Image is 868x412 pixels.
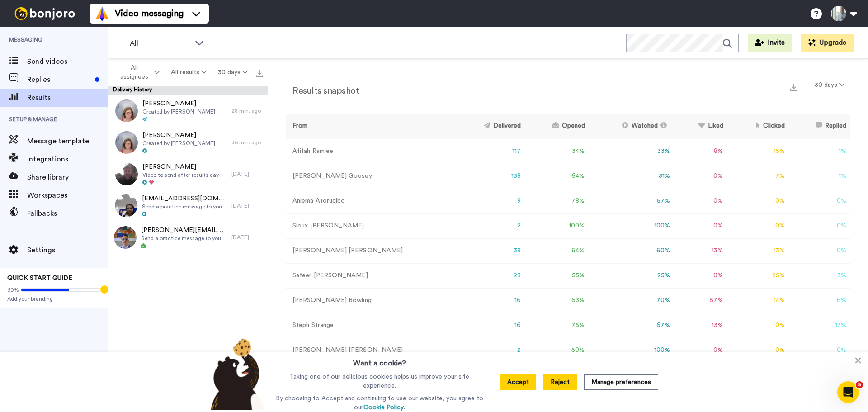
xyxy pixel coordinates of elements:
div: Delivery History [108,86,268,95]
img: 2f6f04f8-ea07-4dd7-b476-7527d2e8017c-thumb.jpg [115,163,138,185]
span: Fallbacks [27,208,108,219]
button: All assignees [110,60,165,85]
td: 0 % [727,213,789,238]
a: [PERSON_NAME]Created by [PERSON_NAME]28 min. ago [108,95,268,127]
td: 0 % [788,213,850,238]
th: Watched [589,114,674,139]
span: Workspaces [27,190,108,201]
h2: Results snapshot [286,86,359,96]
td: Safeer [PERSON_NAME] [286,263,454,288]
img: 32e868c0-c538-46a8-9c2c-938d7796c40a-thumb.jpg [114,226,137,249]
td: 14 % [727,288,789,313]
a: Invite [748,34,792,52]
span: 5 [856,381,863,388]
iframe: Intercom live chat [837,381,859,403]
td: 13 % [674,313,726,338]
a: [EMAIL_ADDRESS][DOMAIN_NAME]Send a practice message to yourself[DATE] [108,190,268,222]
td: 13 % [674,238,726,263]
th: Clicked [727,114,789,139]
span: [EMAIL_ADDRESS][DOMAIN_NAME] [142,194,227,203]
div: Tooltip anchor [100,285,108,294]
button: Export all results that match these filters now. [253,66,266,79]
th: Delivered [454,114,524,139]
img: 0849076e-4b8b-4f00-b21f-0b40fb06d297-thumb.jpg [115,99,138,122]
button: Export a summary of each team member’s results that match this filter now. [788,80,800,93]
td: 16 [454,313,524,338]
td: 57 % [674,288,726,313]
th: Opened [524,114,588,139]
a: [PERSON_NAME]Video to send after results day[DATE] [108,158,268,190]
span: Settings [27,245,108,256]
button: Upgrade [801,34,854,52]
span: Send videos [27,56,108,67]
td: 55 % [524,263,588,288]
td: 0 % [727,189,789,213]
td: 39 [454,238,524,263]
span: Created by [PERSON_NAME] [142,108,215,115]
th: Liked [674,114,726,139]
td: [PERSON_NAME] Bowling [286,288,454,313]
td: Sioux [PERSON_NAME] [286,213,454,238]
td: 15 % [727,139,789,164]
td: 25 % [727,263,789,288]
button: Reject [543,374,577,390]
span: Replies [27,74,91,85]
div: 36 min. ago [231,139,263,146]
th: From [286,114,454,139]
td: 63 % [524,288,588,313]
span: Video to send after results day [142,171,219,179]
img: aaa6fce7-b361-4bb8-b3f2-83c694155311-thumb.jpg [115,131,138,154]
img: export.svg [790,84,797,91]
p: Taking one of our delicious cookies helps us improve your site experience. [274,372,486,390]
td: 0 % [727,313,789,338]
td: 0 % [788,238,850,263]
img: vm-color.svg [95,6,109,21]
span: Share library [27,172,108,183]
h3: Want a cookie? [353,352,406,369]
td: 70 % [589,288,674,313]
div: [DATE] [231,234,263,241]
td: [PERSON_NAME] Goosey [286,164,454,189]
img: bear-with-cookie.png [203,338,269,410]
td: 50 % [524,338,588,363]
td: 0 % [788,189,850,213]
td: 78 % [524,189,588,213]
th: Replied [788,114,850,139]
span: Message template [27,136,108,147]
button: Manage preferences [584,374,658,390]
td: 138 [454,164,524,189]
td: 34 % [524,139,588,164]
td: 0 % [674,263,726,288]
td: 16 [454,288,524,313]
img: b59b9601-1cc5-45e2-847b-faeef715b12f-thumb.jpg [115,194,137,217]
td: 67 % [589,313,674,338]
span: Results [27,92,108,103]
span: All [130,38,190,49]
td: 100 % [524,213,588,238]
td: 33 % [589,139,674,164]
td: [PERSON_NAME] [PERSON_NAME] [286,338,454,363]
span: Video messaging [115,7,184,20]
td: 0 % [788,338,850,363]
span: Integrations [27,154,108,165]
div: [DATE] [231,170,263,178]
td: 117 [454,139,524,164]
img: bj-logo-header-white.svg [11,7,79,20]
td: Steph Strange [286,313,454,338]
td: Aniema Atorudibo [286,189,454,213]
td: 7 % [727,164,789,189]
span: [PERSON_NAME] [142,162,219,171]
button: All results [165,64,212,81]
span: Add your branding [7,295,101,303]
td: 1 % [788,139,850,164]
td: 8 % [674,139,726,164]
td: 9 [454,189,524,213]
p: By choosing to Accept and continuing to use our website, you agree to our . [274,394,486,412]
td: 13 % [788,313,850,338]
div: [DATE] [231,202,263,209]
span: [PERSON_NAME] [142,131,215,140]
span: [PERSON_NAME][EMAIL_ADDRESS][PERSON_NAME][DOMAIN_NAME] [141,226,227,235]
td: 0 % [674,213,726,238]
td: 1 % [788,164,850,189]
span: All assignees [116,63,152,81]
